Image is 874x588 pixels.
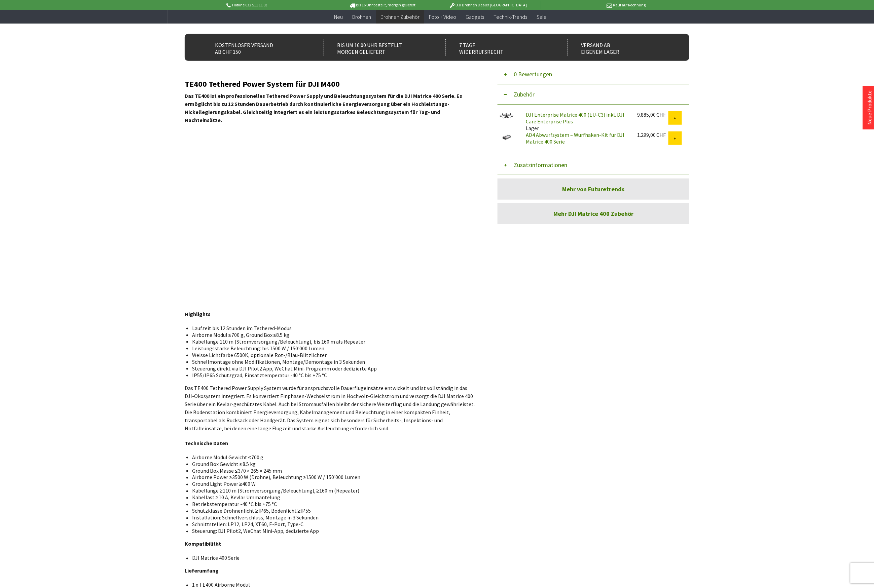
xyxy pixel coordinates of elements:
[435,1,540,9] p: DJI Drohnen Dealer [GEOGRAPHIC_DATA]
[192,514,472,521] li: Installation: Schnellverschluss, Montage in 3 Sekunden
[192,474,472,481] li: Airborne Power ≥3500 W (Drohne), Beleuchtung ≥1500 W / 150'000 Lumen
[192,345,472,352] li: Leistungsstarke Beleuchtung: bis 1500 W / 150'000 Lumen
[192,365,472,372] li: Steuerung direkt via DJI Pilot2 App, WeChat Mini-Programm oder dedizierte App
[348,10,376,24] a: Drohnen
[192,358,472,365] li: Schnellmontage ohne Modifikationen, Montage/Demontage in 3 Sekunden
[192,555,472,561] li: DJI Matrice 400 Serie
[225,1,330,9] p: Hotline 032 511 11 03
[185,440,228,446] strong: Technische Daten
[498,64,689,84] button: 0 Bewertungen
[192,487,472,494] li: Kabellänge ≥110 m (Stromversorgung/Beleuchtung), ≥160 m (Repeater)
[192,454,472,461] li: Airborne Modul Gewicht ≤700 g
[185,541,221,547] strong: Kompatibilität
[192,325,472,331] li: Laufzeit bis 12 Stunden im Tethered-Modus
[202,39,309,56] div: Kostenloser Versand ab CHF 150
[376,10,424,24] a: Drohnen Zubehör
[526,111,624,125] a: DJI Enterprise Matrice 400 (EU-C3) inkl. DJI Care Enterprise Plus
[498,84,689,105] button: Zubehör
[494,13,527,20] span: Technik-Trends
[532,10,551,24] a: Sale
[192,521,472,528] li: Schnittstellen: LP12, LP24, XT60, E-Port, Type-C
[498,131,514,143] img: AD4 Abwurfsystem – Wurfhaken-Kit für DJI Matrice 400 Serie
[461,10,489,24] a: Gadgets
[192,494,472,501] li: Kabellast ≥10 A, Kevlar Ummantelung
[498,155,689,175] button: Zusatzinformationen
[541,1,646,9] p: Kauf auf Rechnung
[192,331,472,338] li: Airborne Modul ≤700 g, Ground Box ≤8.5 kg
[185,384,477,432] p: Das TE400 Tethered Power Supply System wurde für anspruchsvolle Dauerflugeinsätze entwickelt und ...
[185,80,477,88] h2: TE400 Tethered Power System für DJI M400
[192,467,472,474] li: Ground Box Masse ≤370 × 265 × 245 mm
[466,13,484,20] span: Gadgets
[537,13,547,20] span: Sale
[192,352,472,358] li: Weisse Lichtfarbe 6500K, optionale Rot-/Blau-Blitzlichter
[185,311,211,317] strong: Highlights
[498,179,689,200] a: Mehr von Futuretrends
[192,372,472,379] li: IP55/IP65 Schutzgrad, Einsatztemperatur -40 °C bis +75 °C
[192,508,472,514] li: Schutzklasse Drohnenlicht ≥IP65, Bodenlicht ≥IP55
[637,111,668,118] div: 9.885,00 CHF
[185,92,462,123] strong: Das TE400 ist ein professionelles Tethered Power Supply und Beleuchtungssystem für die DJI Matric...
[330,1,435,9] p: Bis 16 Uhr bestellt, morgen geliefert.
[526,131,624,145] a: AD4 Abwurfsystem – Wurfhaken-Kit für DJI Matrice 400 Serie
[192,528,472,535] li: Steuerung: DJI Pilot2, WeChat Mini-App, dedizierte App
[568,39,675,56] div: Versand ab eigenem Lager
[329,10,348,24] a: Neu
[445,39,553,56] div: 7 Tage Widerrufsrecht
[192,461,472,467] li: Ground Box Gewicht ≤8.5 kg
[380,13,420,20] span: Drohnen Zubehör
[637,131,668,138] div: 1.299,00 CHF
[424,10,461,24] a: Foto + Video
[498,111,514,121] img: DJI Enterprise Matrice 400 (EU-C3) inkl. DJI Care Enterprise Plus
[520,111,632,131] div: Lager
[192,501,472,508] li: Betriebstemperatur -40 °C bis +75 °C
[498,203,689,224] a: Mehr DJI Matrice 400 Zubehör
[429,13,456,20] span: Foto + Video
[192,338,472,345] li: Kabellänge 110 m (Stromversorgung/Beleuchtung), bis 160 m als Repeater
[334,13,343,20] span: Neu
[185,567,219,574] strong: Lieferumfang
[324,39,431,56] div: Bis um 16:00 Uhr bestellt Morgen geliefert
[866,90,873,125] a: Neue Produkte
[352,13,371,20] span: Drohnen
[192,481,472,487] li: Ground Light Power ≥400 W
[489,10,532,24] a: Technik-Trends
